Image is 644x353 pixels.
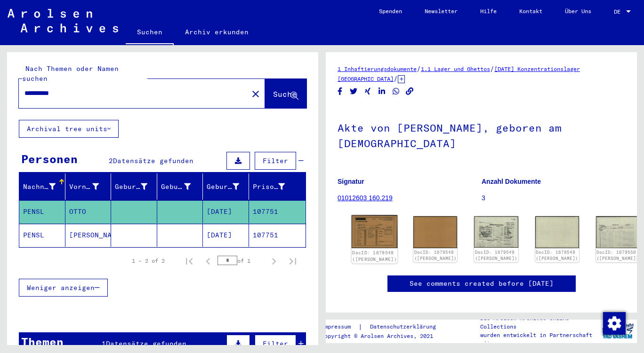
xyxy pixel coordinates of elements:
[253,179,297,194] div: Prisoner #
[413,216,457,248] img: 002.jpg
[363,86,373,97] button: Share on Xing
[203,224,249,247] mat-cell: [DATE]
[69,179,111,194] div: Vorname
[417,64,421,73] span: /
[115,182,147,192] div: Geburtsname
[614,8,624,15] span: DE
[249,200,306,223] mat-cell: 107751
[69,182,99,192] div: Vorname
[536,250,578,261] a: DocID: 1679549 ([PERSON_NAME])
[111,173,157,200] mat-header-cell: Geburtsname
[109,157,113,165] span: 2
[106,339,186,348] span: Datensätze gefunden
[102,339,106,348] span: 1
[283,251,302,270] button: Last page
[199,251,217,270] button: Previous page
[21,333,64,350] div: Themen
[265,79,306,108] button: Suche
[394,74,398,83] span: /
[203,173,249,200] mat-header-cell: Geburtsdatum
[157,173,203,200] mat-header-cell: Geburt‏
[19,173,65,200] mat-header-cell: Nachname
[65,173,112,200] mat-header-cell: Vorname
[8,9,118,32] img: Arolsen_neg.svg
[207,179,251,194] div: Geburtsdatum
[255,152,296,170] button: Filter
[19,200,65,223] mat-cell: PENSL
[338,178,364,185] b: Signatur
[263,339,288,348] span: Filter
[265,251,283,270] button: Next page
[474,216,518,248] img: 001.jpg
[321,322,447,332] div: |
[207,182,239,192] div: Geburtsdatum
[338,194,393,202] a: 01012603 160.219
[414,250,457,261] a: DocID: 1679548 ([PERSON_NAME])
[217,256,265,265] div: of 1
[273,89,297,99] span: Suche
[338,65,417,72] a: 1 Inhaftierungsdokumente
[321,322,358,332] a: Impressum
[255,335,296,353] button: Filter
[180,251,199,270] button: First page
[410,279,554,289] a: See comments created before [DATE]
[377,86,387,97] button: Share on LinkedIn
[22,64,119,83] mat-label: Nach Themen oder Namen suchen
[23,179,67,194] div: Nachname
[174,21,260,43] a: Archiv erkunden
[482,178,541,185] b: Anzahl Dokumente
[65,200,112,223] mat-cell: OTTO
[21,150,78,167] div: Personen
[161,179,203,194] div: Geburt‏
[113,157,193,165] span: Datensätze gefunden
[480,314,598,331] p: Die Arolsen Archives Online-Collections
[352,215,398,248] img: 001.jpg
[338,106,625,163] h1: Akte von [PERSON_NAME], geboren am [DEMOGRAPHIC_DATA]
[249,173,306,200] mat-header-cell: Prisoner #
[603,312,626,335] img: Zustimmung ändern
[65,224,112,247] mat-cell: [PERSON_NAME]
[27,283,95,292] span: Weniger anzeigen
[349,86,359,97] button: Share on Twitter
[482,193,625,203] p: 3
[246,84,265,103] button: Clear
[263,157,288,165] span: Filter
[132,257,165,265] div: 1 – 2 of 2
[475,250,517,261] a: DocID: 1679549 ([PERSON_NAME])
[23,182,56,192] div: Nachname
[362,322,447,332] a: Datenschutzerklärung
[480,331,598,348] p: wurden entwickelt in Partnerschaft mit
[126,21,174,45] a: Suchen
[249,224,306,247] mat-cell: 107751
[391,86,401,97] button: Share on WhatsApp
[161,182,191,192] div: Geburt‏
[321,332,447,340] p: Copyright © Arolsen Archives, 2021
[405,86,415,97] button: Copy link
[335,86,345,97] button: Share on Facebook
[596,216,640,248] img: 001.jpg
[600,319,636,343] img: yv_logo.png
[250,88,261,100] mat-icon: close
[19,120,119,138] button: Archival tree units
[421,65,490,72] a: 1.1 Lager und Ghettos
[203,200,249,223] mat-cell: [DATE]
[490,64,494,73] span: /
[253,182,285,192] div: Prisoner #
[603,312,625,334] div: Zustimmung ändern
[535,216,579,248] img: 002.jpg
[596,250,639,261] a: DocID: 1679550 ([PERSON_NAME])
[19,224,65,247] mat-cell: PENSL
[352,250,397,262] a: DocID: 1679548 ([PERSON_NAME])
[115,179,159,194] div: Geburtsname
[19,279,108,297] button: Weniger anzeigen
